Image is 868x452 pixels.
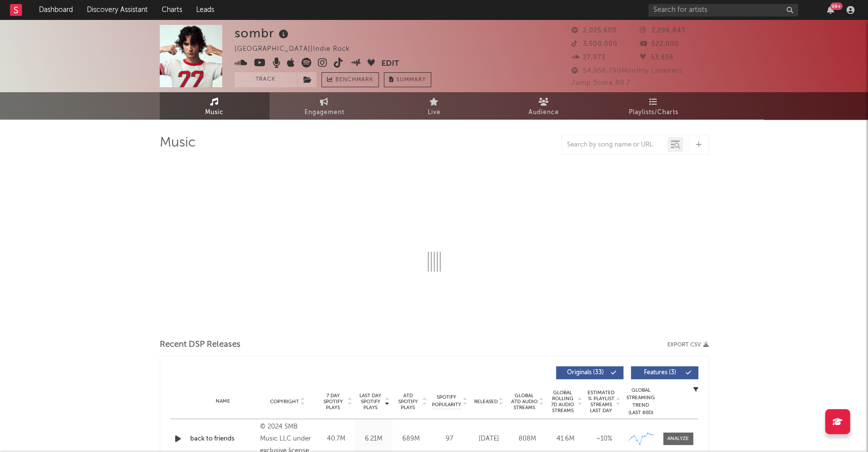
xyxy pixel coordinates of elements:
span: ATD Spotify Plays [395,393,421,411]
span: Released [474,399,498,405]
span: 2,025,600 [572,27,617,34]
a: Engagement [270,92,379,120]
div: 808M [511,434,544,444]
div: 689M [395,434,427,444]
span: Copyright [270,399,299,405]
span: Global ATD Audio Streams [511,393,538,411]
button: 99+ [827,6,834,14]
span: 3,500,000 [572,41,617,47]
span: Last Day Spotify Plays [357,393,384,411]
span: Estimated % Playlist Streams Last Day [587,390,615,414]
span: Recent DSP Releases [160,339,241,351]
div: 6.21M [357,434,390,444]
span: Summary [396,77,426,83]
span: 53,656 [640,54,674,61]
span: 54,958,790 Monthly Listeners [572,68,682,74]
div: ~ 10 % [587,434,621,444]
input: Search by song name or URL [562,141,667,149]
span: 522,000 [640,41,679,47]
a: Benchmark [321,72,379,87]
div: 97 [432,434,467,444]
span: Music [205,107,224,119]
a: Playlists/Charts [599,92,709,120]
span: Spotify Popularity [432,394,461,409]
span: Originals ( 33 ) [563,370,608,376]
input: Search for artists [648,4,798,16]
div: [DATE] [472,434,506,444]
span: Playlists/Charts [629,107,678,119]
span: 7 Day Spotify Plays [320,393,346,411]
span: 27,973 [572,54,605,61]
a: Live [379,92,489,120]
div: sombr [235,25,291,41]
button: Export CSV [667,342,709,348]
div: 99 + [830,2,843,10]
span: Features ( 3 ) [637,370,683,376]
span: Benchmark [335,74,373,86]
button: Edit [381,58,399,70]
a: Music [160,92,270,120]
span: Jump Score: 80.7 [572,80,630,86]
span: Audience [529,107,559,119]
button: Summary [384,72,431,87]
div: [GEOGRAPHIC_DATA] | Indie Rock [235,43,361,55]
span: Global Rolling 7D Audio Streams [549,390,577,414]
a: Audience [489,92,599,120]
button: Track [235,72,297,87]
span: Live [428,107,441,119]
div: Global Streaming Trend (Last 60D) [626,387,656,417]
div: 40.7M [320,434,352,444]
a: back to friends [190,434,256,444]
span: Engagement [304,107,344,119]
div: Name [190,398,256,405]
button: Originals(33) [556,366,623,379]
span: 2,296,843 [640,27,685,34]
button: Features(3) [631,366,698,379]
div: 41.6M [549,434,582,444]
